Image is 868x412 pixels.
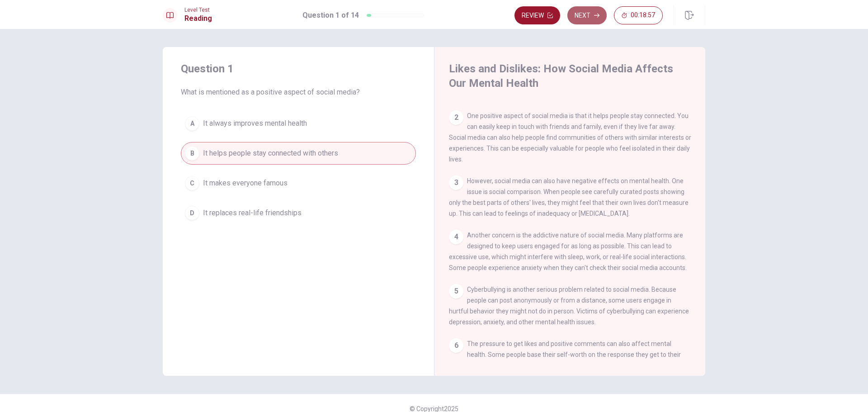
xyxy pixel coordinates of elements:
span: Level Test [184,7,212,13]
div: B [185,146,199,161]
button: Review [514,6,560,24]
span: It makes everyone famous [203,178,288,189]
h1: Question 1 of 14 [302,10,359,21]
button: CIt makes everyone famous [181,172,416,194]
div: 6 [449,338,463,353]
div: 3 [449,175,463,190]
div: C [185,176,199,190]
div: D [185,206,199,220]
button: Next [567,6,607,24]
div: 2 [449,110,463,125]
h4: Question 1 [181,62,416,76]
div: 5 [449,284,463,298]
span: The pressure to get likes and positive comments can also affect mental health. Some people base t... [449,340,689,369]
h4: Likes and Dislikes: How Social Media Affects Our Mental Health [449,62,689,90]
button: 00:18:57 [614,6,663,24]
span: However, social media can also have negative effects on mental health. One issue is social compar... [449,177,689,217]
span: It replaces real-life friendships [203,208,302,218]
span: It always improves mental health [203,118,307,129]
button: DIt replaces real-life friendships [181,202,416,224]
span: What is mentioned as a positive aspect of social media? [181,87,416,98]
span: Cyberbullying is another serious problem related to social media. Because people can post anonymo... [449,286,689,326]
button: BIt helps people stay connected with others [181,142,416,165]
span: One positive aspect of social media is that it helps people stay connected. You can easily keep i... [449,112,691,163]
h1: Reading [184,13,212,24]
span: It helps people stay connected with others [203,148,338,159]
button: AIt always improves mental health [181,112,416,135]
div: 4 [449,230,463,244]
span: 00:18:57 [631,12,655,19]
span: Another concern is the addictive nature of social media. Many platforms are designed to keep user... [449,232,687,271]
div: A [185,116,199,131]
